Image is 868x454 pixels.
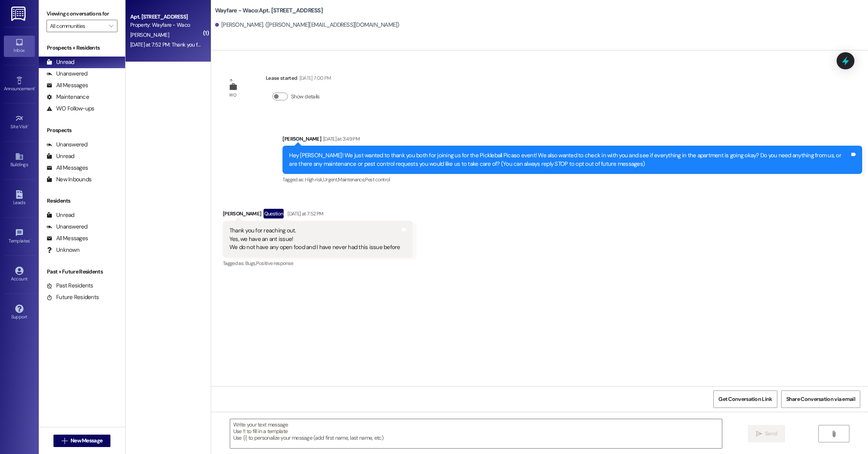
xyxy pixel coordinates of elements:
[323,176,338,183] span: Urgent ,
[46,93,89,101] div: Maintenance
[46,58,74,66] div: Unread
[338,176,365,183] span: Maintenance ,
[223,209,413,221] div: [PERSON_NAME]
[130,21,202,29] div: Property: Wayfare - Waco
[215,21,400,29] div: [PERSON_NAME]. ([PERSON_NAME][EMAIL_ADDRESS][DOMAIN_NAME])
[62,438,67,444] i: 
[46,152,74,160] div: Unread
[46,211,74,219] div: Unread
[4,36,35,57] a: Inbox
[46,141,88,149] div: Unanswered
[39,197,125,205] div: Residents
[46,8,117,20] label: Viewing conversations for
[291,93,320,101] label: Show details
[4,264,35,285] a: Account
[781,390,860,408] button: Share Conversation via email
[718,395,772,403] span: Get Conversation Link
[223,258,413,269] div: Tagged as:
[53,435,111,447] button: New Message
[46,282,93,290] div: Past Residents
[756,431,762,437] i: 
[282,135,862,146] div: [PERSON_NAME]
[831,431,837,437] i: 
[46,223,88,231] div: Unanswered
[130,13,202,21] div: Apt. [STREET_ADDRESS]
[46,105,94,113] div: WO Follow-ups
[266,74,331,85] div: Lease started
[4,226,35,247] a: Templates •
[263,209,284,218] div: Question
[305,176,323,183] span: High risk ,
[46,70,88,78] div: Unanswered
[46,175,91,184] div: New Inbounds
[28,123,29,128] span: •
[289,151,850,168] div: Hey [PERSON_NAME]! We just wanted to thank you both for joining us for the Pickleball Picaso even...
[130,41,450,48] div: [DATE] at 7:52 PM: Thank you for reaching out. Yes, we have an ant issue! We do not have any open...
[786,395,855,403] span: Share Conversation via email
[46,293,99,301] div: Future Residents
[4,302,35,323] a: Support
[765,430,777,438] span: Send
[245,260,256,267] span: Bugs ,
[321,135,360,143] div: [DATE] at 3:49 PM
[39,268,125,276] div: Past + Future Residents
[4,188,35,209] a: Leads
[46,81,88,89] div: All Messages
[46,246,79,254] div: Unknown
[748,425,785,442] button: Send
[71,437,102,445] span: New Message
[282,174,862,185] div: Tagged as:
[298,74,331,82] div: [DATE] 7:00 PM
[11,7,27,21] img: ResiDesk Logo
[39,126,125,134] div: Prospects
[109,23,113,29] i: 
[215,7,323,15] b: Wayfare - Waco: Apt. [STREET_ADDRESS]
[34,85,36,90] span: •
[46,164,88,172] div: All Messages
[46,234,88,242] div: All Messages
[130,31,169,38] span: [PERSON_NAME]
[229,227,400,251] div: Thank you for reaching out. Yes, we have an ant issue! We do not have any open food and I have ne...
[365,176,390,183] span: Pest control
[256,260,293,267] span: Positive response
[50,20,105,32] input: All communities
[30,237,31,242] span: •
[39,44,125,52] div: Prospects + Residents
[4,150,35,171] a: Buildings
[713,390,777,408] button: Get Conversation Link
[4,112,35,133] a: Site Visit •
[286,210,323,218] div: [DATE] at 7:52 PM
[229,91,236,99] div: WO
